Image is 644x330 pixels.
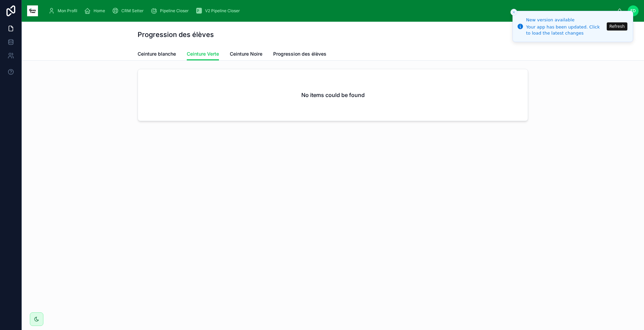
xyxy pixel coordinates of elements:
span: Ceinture Verte [187,51,219,57]
span: Progression des élèves [273,51,326,57]
div: scrollable content [43,3,617,18]
a: Home [82,5,110,17]
a: V2 Pipeline Closer [194,5,245,17]
span: ED [630,8,636,14]
div: New version available [526,17,605,23]
span: CRM Setter [121,8,144,14]
span: V2 Pipeline Closer [205,8,240,14]
span: Ceinture blanche [138,51,176,57]
span: Pipeline Closer [160,8,189,14]
a: Ceinture blanche [138,48,176,61]
a: Mon Profil [46,5,82,17]
div: Your app has been updated. Click to load the latest changes [526,24,605,36]
h1: Progression des élèves [138,30,214,39]
button: Refresh [607,22,627,31]
button: Close toast [510,9,517,16]
a: Pipeline Closer [148,5,194,17]
span: Home [94,8,105,14]
span: Ceinture Noire [230,51,262,57]
a: Progression des élèves [273,48,326,61]
a: CRM Setter [110,5,148,17]
a: Ceinture Verte [187,48,219,61]
img: App logo [27,5,38,16]
span: Mon Profil [58,8,77,14]
a: Ceinture Noire [230,48,262,61]
h2: No items could be found [301,91,365,99]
